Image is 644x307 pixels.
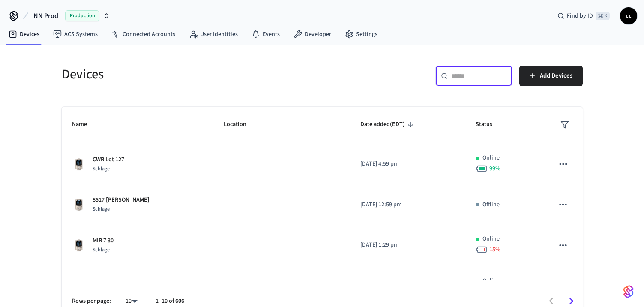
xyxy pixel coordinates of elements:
[2,27,46,42] a: Devices
[338,27,384,42] a: Settings
[156,297,184,306] p: 1–10 of 606
[93,278,110,287] p: TB65
[33,11,58,21] span: NN Prod
[46,27,105,42] a: ACS Systems
[62,66,317,83] h5: Devices
[360,118,416,131] span: Date added(EDT)
[224,241,340,250] p: -
[93,155,124,164] p: CWR Lot 127
[567,12,593,20] span: Find by ID
[482,200,500,209] p: Offline
[72,198,86,211] img: Schlage Sense Smart Deadbolt with Camelot Trim, Front
[623,285,634,298] img: SeamLogoGradient.69752ec5.svg
[72,118,98,131] span: Name
[360,241,455,250] p: [DATE] 1:29 pm
[245,27,287,42] a: Events
[93,196,150,205] p: 8517 [PERSON_NAME]
[93,165,110,172] span: Schlage
[551,8,617,24] div: Find by ID⌘ K
[540,70,572,81] span: Add Devices
[65,10,99,21] span: Production
[93,236,114,245] p: MIR 7 30
[93,246,110,253] span: Schlage
[72,238,86,252] img: Schlage Sense Smart Deadbolt with Camelot Trim, Front
[105,27,182,42] a: Connected Accounts
[482,153,500,163] p: Online
[224,118,258,131] span: Location
[596,12,610,20] span: ⌘ K
[72,297,111,306] p: Rows per page:
[72,157,86,171] img: Schlage Sense Smart Deadbolt with Camelot Trim, Front
[224,160,340,169] p: -
[621,8,636,24] span: cc
[489,245,500,254] span: 15 %
[482,277,500,286] p: Online
[287,27,338,42] a: Developer
[476,118,503,131] span: Status
[360,200,455,209] p: [DATE] 12:59 pm
[482,235,500,244] p: Online
[519,66,583,86] button: Add Devices
[360,160,455,169] p: [DATE] 4:59 pm
[182,27,245,42] a: User Identities
[93,205,110,213] span: Schlage
[620,7,637,24] button: cc
[224,200,340,209] p: -
[489,164,500,173] span: 99 %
